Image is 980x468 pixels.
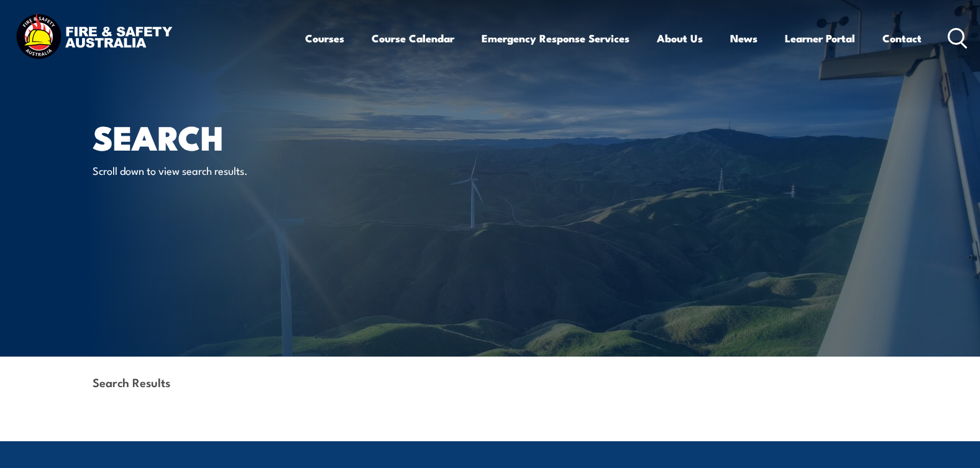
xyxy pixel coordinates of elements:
[93,122,400,151] h1: Search
[785,22,855,55] a: Learner Portal
[730,22,758,55] a: News
[882,22,922,55] a: Contact
[305,22,344,55] a: Courses
[93,163,319,177] p: Scroll down to view search results.
[372,22,454,55] a: Course Calendar
[93,373,170,390] strong: Search Results
[657,22,703,55] a: About Us
[482,22,630,55] a: Emergency Response Services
